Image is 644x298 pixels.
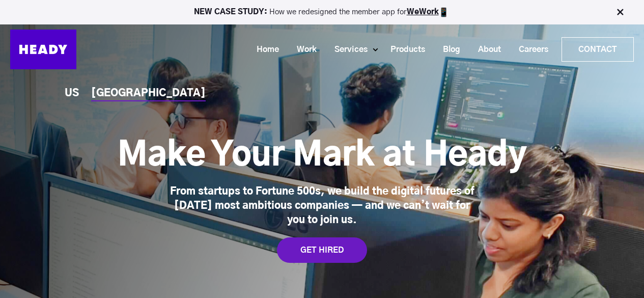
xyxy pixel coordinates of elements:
[65,88,79,99] a: US
[562,38,633,61] a: Contact
[322,40,373,59] a: Services
[87,37,634,62] div: Navigation Menu
[378,40,430,59] a: Products
[506,40,553,59] a: Careers
[194,8,269,16] strong: NEW CASE STUDY:
[277,237,367,263] a: GET HIRED
[284,40,322,59] a: Work
[164,184,480,227] div: From startups to Fortune 500s, we build the digital futures of [DATE] most ambitious companies — ...
[244,40,284,59] a: Home
[407,8,439,16] a: WeWork
[430,40,465,59] a: Blog
[5,7,639,17] p: How we redesigned the member app for
[118,136,527,176] h1: Make Your Mark at Heady
[439,7,449,17] img: app emoji
[10,30,76,69] img: Heady_Logo_Web-01 (1)
[465,40,506,59] a: About
[615,7,625,17] img: Close Bar
[91,88,206,99] a: [GEOGRAPHIC_DATA]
